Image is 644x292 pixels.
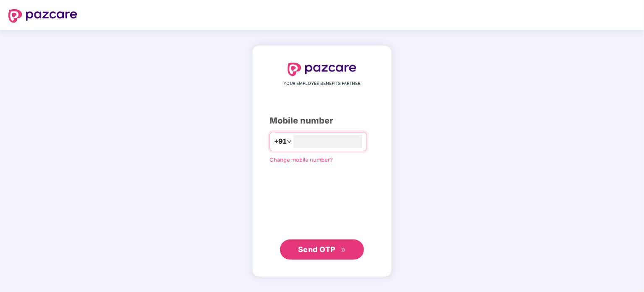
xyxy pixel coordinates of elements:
[270,114,374,127] div: Mobile number
[8,9,77,23] img: logo
[341,247,346,253] span: double-right
[280,239,364,260] button: Send OTPdouble-right
[284,80,361,87] span: YOUR EMPLOYEE BENEFITS PARTNER
[288,63,356,76] img: logo
[298,245,335,254] span: Send OTP
[287,139,292,144] span: down
[274,136,287,147] span: +91
[270,156,333,163] a: Change mobile number?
